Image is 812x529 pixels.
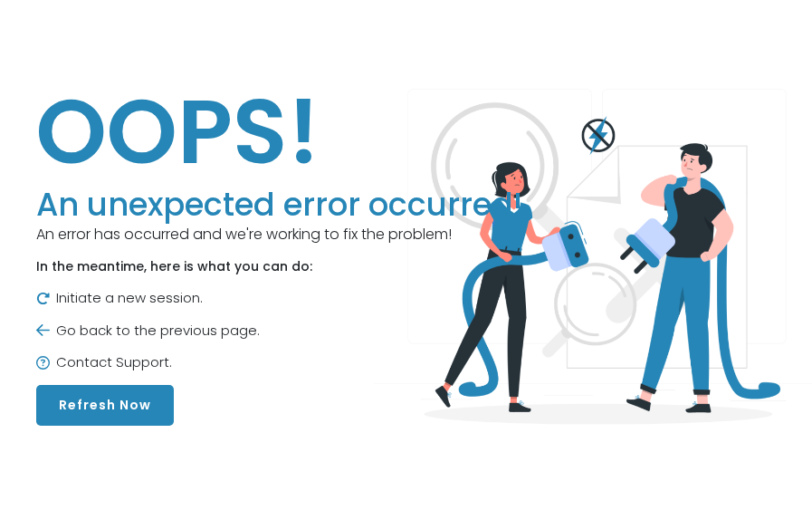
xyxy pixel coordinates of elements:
[36,385,174,426] button: Refresh Now
[36,77,523,186] h1: OOPS!
[36,186,523,224] h3: An unexpected error occurred!
[36,321,523,341] p: Go back to the previous page.
[36,224,523,245] p: An error has occurred and we're working to fix the problem!
[36,288,523,309] p: Initiate a new session.
[36,352,523,373] p: Contact Support.
[36,257,523,276] p: In the meantime, here is what you can do:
